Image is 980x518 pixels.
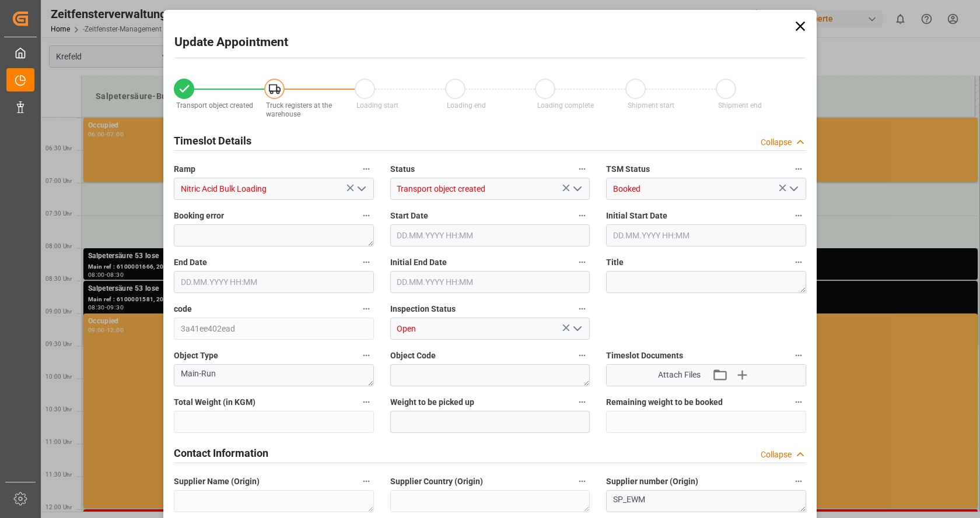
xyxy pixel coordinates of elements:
[390,396,474,408] span: Weight to be picked up
[359,301,374,316] button: code
[606,350,683,362] span: Timeslot Documents
[606,210,667,222] span: Initial Start Date
[791,255,806,270] button: Title
[359,394,374,410] button: Total Weight (in KGM)
[176,101,253,110] span: Transport object created
[174,256,207,269] span: End Date
[390,256,447,269] span: Initial End Date
[174,350,218,362] span: Object Type
[606,163,650,175] span: TSM Status
[359,208,374,223] button: Booking error
[628,101,674,110] span: Shipment start
[447,101,486,110] span: Loading end
[784,180,801,198] button: open menu
[791,474,806,489] button: Supplier number (Origin)
[575,161,590,177] button: Status
[359,474,374,489] button: Supplier Name (Origin)
[356,101,398,110] span: Loading start
[352,180,369,198] button: open menu
[568,320,586,338] button: open menu
[575,301,590,316] button: Inspection Status
[791,208,806,223] button: Initial Start Date
[174,303,192,315] span: code
[718,101,762,110] span: Shipment end
[390,224,590,246] input: DD.MM.YYYY HH:MM
[174,445,268,461] h2: Contact Information
[575,348,590,363] button: Object Code
[606,256,624,269] span: Title
[174,271,374,293] input: DD.MM.YYYY HH:MM
[575,474,590,489] button: Supplier Country (Origin)
[390,350,436,362] span: Object Code
[174,364,374,386] textarea: Main-Run
[791,394,806,410] button: Remaining weight to be booked
[568,180,586,198] button: open menu
[537,101,594,110] span: Loading complete
[390,178,590,200] input: Type to search/select
[174,133,251,149] h2: Timeslot Details
[390,475,483,488] span: Supplier Country (Origin)
[761,136,792,149] div: Collapse
[359,255,374,270] button: End Date
[174,163,195,175] span: Ramp
[575,255,590,270] button: Initial End Date
[606,224,806,246] input: DD.MM.YYYY HH:MM
[606,396,723,408] span: Remaining weight to be booked
[575,394,590,410] button: Weight to be picked up
[174,396,256,408] span: Total Weight (in KGM)
[390,303,456,315] span: Inspection Status
[266,101,332,118] span: Truck registers at the warehouse
[606,490,806,512] textarea: SP_EWM
[791,348,806,363] button: Timeslot Documents
[359,348,374,363] button: Object Type
[761,449,792,461] div: Collapse
[390,210,428,222] span: Start Date
[390,163,415,175] span: Status
[174,33,288,52] h2: Update Appointment
[174,178,374,200] input: Type to search/select
[174,475,260,488] span: Supplier Name (Origin)
[390,271,590,293] input: DD.MM.YYYY HH:MM
[791,161,806,177] button: TSM Status
[658,369,701,381] span: Attach Files
[606,475,698,488] span: Supplier number (Origin)
[575,208,590,223] button: Start Date
[174,210,224,222] span: Booking error
[359,161,374,177] button: Ramp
